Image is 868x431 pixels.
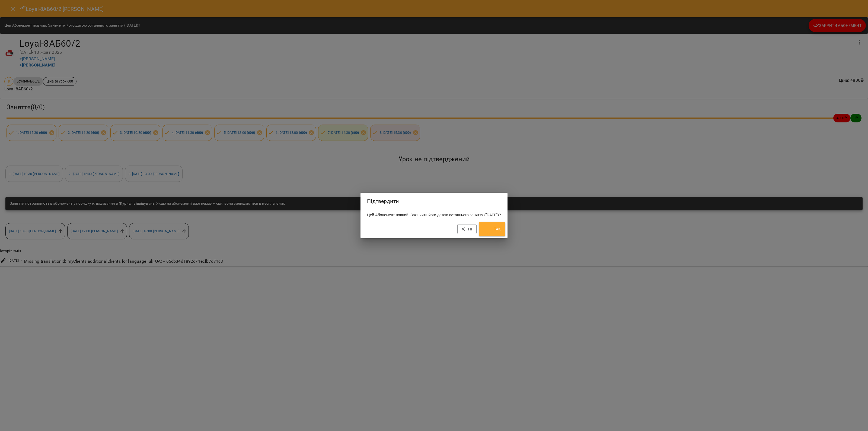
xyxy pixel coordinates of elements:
button: Ні [457,224,477,234]
h2: Підтвердити [367,197,501,205]
span: Так [483,224,501,234]
button: Так [479,222,505,236]
div: Цей Абонемент повний. Закінчити його датою останнього заняття ([DATE])? [360,210,507,220]
span: Ні [462,226,472,232]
